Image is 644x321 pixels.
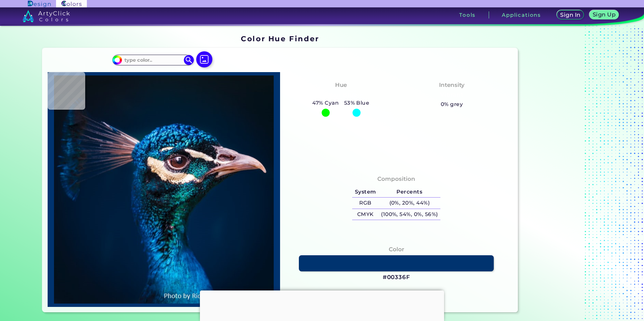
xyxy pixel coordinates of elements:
[352,209,378,220] h5: CMYK
[561,12,579,17] h5: Sign In
[383,273,410,281] h3: #00336F
[594,12,614,17] h5: Sign Up
[378,186,440,198] h5: Percents
[558,11,583,19] a: Sign In
[352,198,378,209] h5: RGB
[122,55,184,64] input: type color..
[22,10,70,22] img: logo_artyclick_colors_white.svg
[28,1,50,7] img: ArtyClick Design logo
[51,75,277,304] img: img_pavlin.jpg
[200,290,444,321] iframe: Advertisement
[378,209,440,220] h5: (100%, 54%, 0%, 56%)
[341,99,372,107] h5: 53% Blue
[439,80,465,90] h4: Intensity
[196,51,212,67] img: icon picture
[591,11,617,19] a: Sign Up
[310,99,341,107] h5: 47% Cyan
[521,32,604,315] iframe: Advertisement
[352,186,378,198] h5: System
[502,12,541,17] h3: Applications
[459,12,476,17] h3: Tools
[241,34,319,44] h1: Color Hue Finder
[377,174,415,184] h4: Composition
[437,91,467,99] h3: Vibrant
[184,55,194,65] img: icon search
[335,80,347,90] h4: Hue
[378,198,440,209] h5: (0%, 20%, 44%)
[389,245,404,254] h4: Color
[441,100,463,109] h5: 0% grey
[322,91,360,99] h3: Cyan-Blue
